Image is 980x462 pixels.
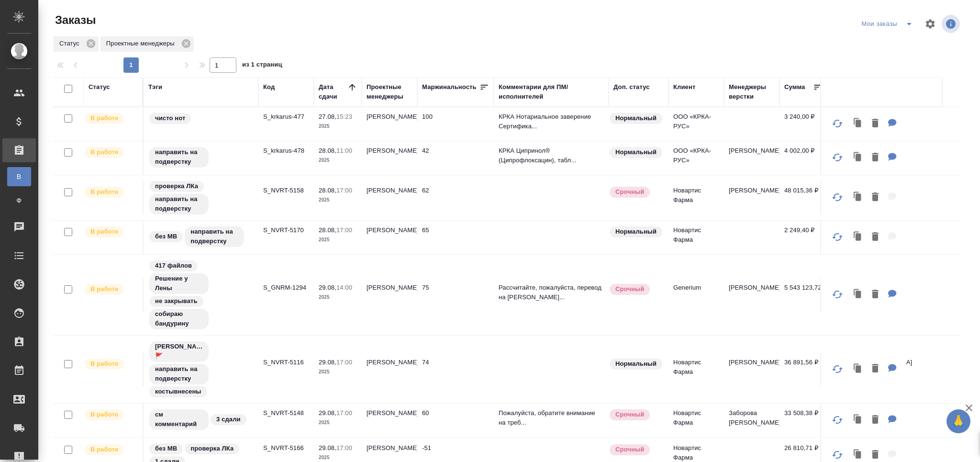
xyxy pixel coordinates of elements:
td: 65 [417,221,494,254]
button: Обновить [826,186,849,209]
p: Срочный [615,187,644,197]
div: Выставляется автоматически, если на указанный объем услуг необходимо больше времени в стандартном... [609,186,664,199]
p: направить на подверстку [155,194,203,214]
p: Статус [59,39,83,48]
button: Клонировать [849,114,867,134]
span: из 1 страниц [242,59,282,73]
p: 2025 [319,156,357,165]
p: 28.08, [319,147,336,154]
p: ООО «КРКА-РУС» [673,146,719,165]
p: Срочный [615,445,644,454]
td: 5 543 123,72 ₽ [780,278,827,312]
a: В [7,167,31,186]
div: Сумма [784,82,805,92]
div: split button [859,16,919,32]
p: направить на подверстку [155,364,203,383]
p: 11:00 [336,147,352,154]
p: S_NVRT-5170 [263,225,309,235]
span: Посмотреть информацию [942,15,962,33]
p: 17:00 [336,359,352,366]
p: S_krkarus-478 [263,146,309,156]
p: проверка ЛКа [155,181,198,191]
div: Менеджеры верстки [729,82,775,101]
button: Клонировать [849,227,867,247]
div: Выставляется автоматически, если на указанный объем услуг необходимо больше времени в стандартном... [609,283,664,296]
p: 17:00 [336,444,352,451]
p: проверка ЛКа [190,444,234,453]
p: 417 файлов [155,261,192,270]
p: 29.08, [319,409,336,417]
p: S_NVRT-5148 [263,408,309,418]
button: Обновить [826,225,849,248]
button: Клонировать [849,410,867,430]
div: Оля Дмитриева 🚩, направить на подверстку, костывнесены [148,340,254,398]
p: S_GNRM-1294 [263,283,309,293]
p: В работе [90,410,118,419]
button: Удалить [867,410,883,430]
p: В работе [90,445,118,454]
div: Выставляет ПМ после принятия заказа от КМа [84,358,138,371]
p: 2025 [319,293,357,302]
span: В [12,172,26,181]
div: см комментарий, 3 сдали [148,408,254,431]
p: [PERSON_NAME] 🚩 [155,342,203,361]
p: [PERSON_NAME] [729,146,775,156]
p: собираю бандурину [155,309,203,328]
p: 29.08, [319,444,336,451]
p: 28.08, [319,187,336,194]
button: Удалить [867,148,883,168]
td: 33 508,38 ₽ [780,404,827,437]
p: 2025 [319,235,357,245]
button: Обновить [826,283,849,306]
div: Статус по умолчанию для стандартных заказов [609,358,664,371]
p: костывнесены [155,387,201,396]
p: 29.08, [319,284,336,291]
div: Доп. статус [613,82,650,92]
p: Заборова [PERSON_NAME] [729,408,775,428]
div: 417 файлов, Решение у Лены, не закрывать, собираю бандурину [148,259,254,330]
span: Ф [12,196,26,205]
p: Новартис Фарма [673,408,719,428]
p: Решение у Лены [155,274,203,293]
button: Для ПМ: Пожалуйста, обратите внимание на требования к оформлению: 1. Поля: стандартные (верхнее и... [883,410,902,430]
div: проверка ЛКа, направить на подверстку [148,180,254,215]
p: 2025 [319,195,357,205]
p: 29.08, [319,359,336,366]
button: Удалить [867,285,883,304]
td: [PERSON_NAME] [362,141,417,175]
p: В работе [90,284,118,294]
a: Ф [7,191,31,210]
td: 2 249,40 ₽ [780,221,827,254]
p: S_krkarus-477 [263,112,309,122]
p: Нормальный [615,227,657,237]
button: Удалить [867,114,883,134]
div: чисто нот [148,112,254,125]
p: направить на подверстку [190,227,238,246]
div: Комментарии для ПМ/исполнителей [499,82,604,101]
p: чисто нот [155,113,185,123]
div: Статус по умолчанию для стандартных заказов [609,112,664,125]
p: В работе [90,359,118,369]
button: Для ПМ: Рассчитайте, пожалуйста, перевод на англ досье по ссылке https://disk.360.yandex.ru/d/kUW... [883,285,902,304]
button: 🙏 [947,409,970,433]
td: [PERSON_NAME] [362,107,417,141]
button: Клонировать [849,285,867,304]
p: 2025 [319,418,357,428]
td: 3 240,00 ₽ [780,107,827,141]
p: [PERSON_NAME] [729,186,775,195]
p: без МВ [155,232,177,241]
button: Обновить [826,358,849,381]
td: [PERSON_NAME] [362,404,417,437]
p: не закрывать [155,296,198,306]
td: [PERSON_NAME] [362,353,417,386]
div: Выставляет ПМ после принятия заказа от КМа [84,225,138,238]
p: Срочный [615,284,644,294]
p: Нормальный [615,359,657,369]
button: Для ПМ: КРКА Нотариальное заверение Сертификата GMP ЛАБИАНА ЛАЙФ САЙЕНСИЗ, С.А. и Сертификата GMP... [883,114,902,134]
td: 62 [417,181,494,214]
td: 36 891,56 ₽ [780,353,827,386]
p: В работе [90,187,118,197]
button: Клонировать [849,359,867,379]
p: S_NVRT-5116 [263,358,309,367]
div: Статус по умолчанию для стандартных заказов [609,146,664,159]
